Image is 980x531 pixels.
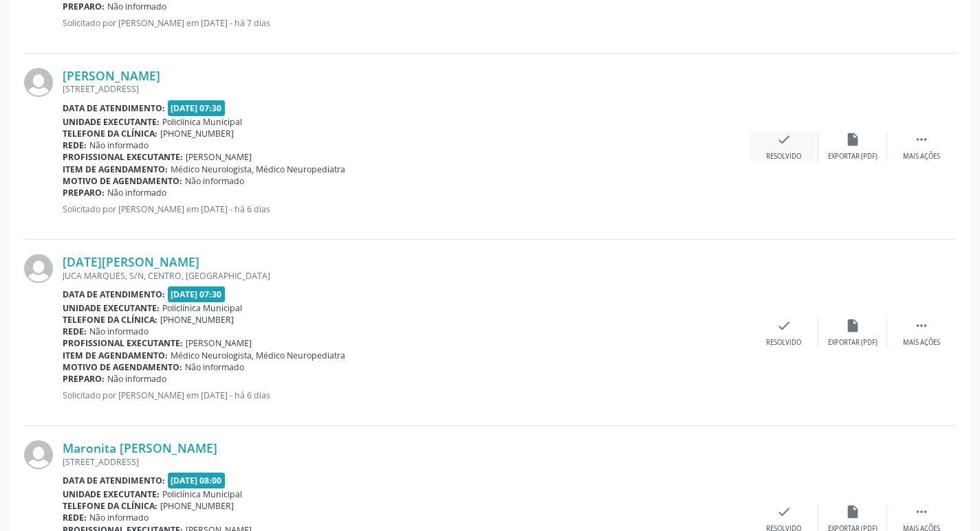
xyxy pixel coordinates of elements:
b: Motivo de agendamento: [63,175,182,187]
b: Motivo de agendamento: [63,361,182,373]
b: Preparo: [63,187,105,199]
i:  [914,504,929,519]
p: Solicitado por [PERSON_NAME] em [DATE] - há 6 dias [63,203,750,215]
span: Não informado [89,139,149,151]
img: img [24,440,53,469]
b: Unidade executante: [63,302,160,314]
b: Data de atendimento: [63,475,165,486]
div: [STREET_ADDRESS] [63,83,750,95]
span: Policlínica Municipal [162,116,242,128]
i: insert_drive_file [845,318,860,333]
b: Rede: [63,512,87,523]
span: [PHONE_NUMBER] [160,128,234,139]
span: Não informado [107,187,166,199]
img: img [24,68,53,97]
b: Profissional executante: [63,151,183,163]
div: Exportar (PDF) [828,152,878,161]
span: Não informado [89,512,149,523]
i:  [914,318,929,333]
span: [PERSON_NAME] [186,337,252,349]
b: Telefone da clínica: [63,314,157,326]
b: Telefone da clínica: [63,500,157,512]
span: Policlínica Municipal [162,488,242,500]
b: Profissional executante: [63,337,183,349]
i:  [914,132,929,147]
span: Médico Neurologista, Médico Neuropediatra [171,163,345,175]
b: Item de agendamento: [63,350,168,361]
b: Unidade executante: [63,488,160,500]
span: [DATE] 07:30 [168,100,226,116]
b: Rede: [63,326,87,337]
img: img [24,254,53,283]
a: [DATE][PERSON_NAME] [63,254,199,269]
span: Policlínica Municipal [162,302,242,314]
div: Mais ações [903,338,940,348]
span: Não informado [185,361,244,373]
i: insert_drive_file [845,132,860,147]
span: [PHONE_NUMBER] [160,314,234,326]
b: Telefone da clínica: [63,128,157,139]
b: Data de atendimento: [63,289,165,300]
div: [STREET_ADDRESS] [63,456,750,468]
span: Não informado [89,326,149,337]
span: Não informado [107,373,166,385]
b: Data de atendimento: [63,102,165,114]
p: Solicitado por [PERSON_NAME] em [DATE] - há 6 dias [63,389,750,401]
span: Médico Neurologista, Médico Neuropediatra [171,350,345,361]
div: JUCA MARQUES, S/N, CENTRO, [GEOGRAPHIC_DATA] [63,270,750,282]
b: Rede: [63,139,87,151]
span: [PHONE_NUMBER] [160,500,234,512]
span: [DATE] 08:00 [168,473,226,488]
b: Unidade executante: [63,116,160,128]
a: [PERSON_NAME] [63,68,160,83]
div: Mais ações [903,152,940,161]
b: Preparo: [63,373,105,385]
a: Maronita [PERSON_NAME] [63,440,217,455]
div: Exportar (PDF) [828,338,878,348]
p: Solicitado por [PERSON_NAME] em [DATE] - há 7 dias [63,17,750,29]
i: insert_drive_file [845,504,860,519]
div: Resolvido [766,152,801,161]
span: Não informado [107,1,166,12]
i: check [776,132,792,147]
b: Item de agendamento: [63,163,168,175]
span: [DATE] 07:30 [168,286,226,302]
i: check [776,318,792,333]
b: Preparo: [63,1,105,12]
span: [PERSON_NAME] [186,151,252,163]
div: Resolvido [766,338,801,348]
i: check [776,504,792,519]
span: Não informado [185,175,244,187]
